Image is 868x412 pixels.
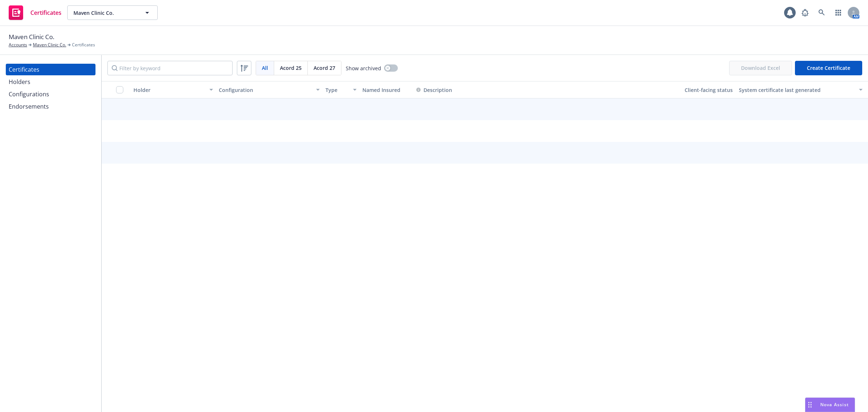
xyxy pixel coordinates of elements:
[30,10,61,16] span: Certificates
[9,32,54,42] span: Maven Clinic Co.
[814,5,829,20] a: Search
[739,86,855,94] div: System certificate last generated
[9,42,27,48] a: Accounts
[6,64,95,75] a: Certificates
[280,64,302,72] span: Acord 25
[325,86,349,94] div: Type
[805,398,855,412] button: Nova Assist
[219,86,312,94] div: Configuration
[9,64,39,75] div: Certificates
[736,81,865,98] button: System certificate last generated
[107,61,233,75] input: Filter by keyword
[131,81,216,98] button: Holder
[6,76,95,88] a: Holders
[820,402,849,408] span: Nova Assist
[6,101,95,112] a: Endorsements
[216,81,323,98] button: Configuration
[73,9,136,17] span: Maven Clinic Co.
[416,86,452,94] button: Description
[67,5,158,20] button: Maven Clinic Co.
[72,42,95,48] span: Certificates
[262,64,268,72] span: All
[323,81,359,98] button: Type
[359,81,413,98] button: Named Insured
[831,5,846,20] a: Switch app
[805,398,814,412] div: Drag to move
[314,64,335,72] span: Acord 27
[9,76,30,88] div: Holders
[6,3,64,23] a: Certificates
[116,86,123,93] input: Select all
[9,88,49,100] div: Configurations
[682,81,736,98] button: Client-facing status
[362,86,410,94] div: Named Insured
[33,42,66,48] a: Maven Clinic Co.
[795,61,862,75] button: Create Certificate
[729,61,792,75] span: Download Excel
[6,88,95,100] a: Configurations
[133,86,205,94] div: Holder
[9,101,49,112] div: Endorsements
[685,86,733,94] div: Client-facing status
[798,5,812,20] a: Report a Bug
[346,64,381,72] span: Show archived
